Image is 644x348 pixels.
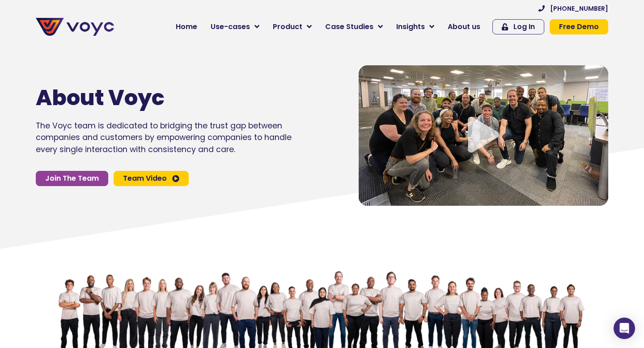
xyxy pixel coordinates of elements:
[36,85,265,111] h1: About Voyc
[266,18,318,36] a: Product
[550,5,608,12] span: [PHONE_NUMBER]
[466,117,501,154] div: Video play button
[538,5,608,12] a: [PHONE_NUMBER]
[114,171,189,186] a: Team Video
[169,18,204,36] a: Home
[325,21,373,32] span: Case Studies
[273,21,302,32] span: Product
[204,18,266,36] a: Use-cases
[396,21,425,32] span: Insights
[176,21,197,32] span: Home
[36,171,108,186] a: Join The Team
[614,318,635,339] div: Open Intercom Messenger
[211,21,250,32] span: Use-cases
[390,18,441,36] a: Insights
[448,21,480,32] span: About us
[559,23,599,30] span: Free Demo
[513,23,535,30] span: Log In
[441,18,487,36] a: About us
[550,19,608,34] a: Free Demo
[492,19,544,34] a: Log In
[45,175,99,182] span: Join The Team
[123,175,167,182] span: Team Video
[36,120,292,155] p: The Voyc team is dedicated to bridging the trust gap between companies and customers by empowerin...
[36,18,114,36] img: voyc-full-logo
[318,18,390,36] a: Case Studies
